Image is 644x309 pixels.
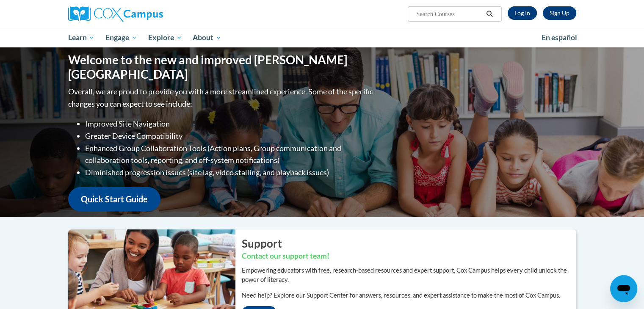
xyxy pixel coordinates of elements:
a: Register [543,6,576,20]
a: Explore [143,28,188,47]
h1: Welcome to the new and improved [PERSON_NAME][GEOGRAPHIC_DATA] [68,53,375,81]
li: Diminished progression issues (site lag, video stalling, and playback issues) [85,166,375,179]
span: En español [542,33,577,42]
p: Overall, we are proud to provide you with a more streamlined experience. Some of the specific cha... [68,86,375,110]
p: Need help? Explore our Support Center for answers, resources, and expert assistance to make the m... [242,291,576,300]
li: Improved Site Navigation [85,118,375,130]
a: Cox Campus [68,6,229,22]
iframe: Button to launch messaging window [610,275,637,302]
span: Learn [68,33,94,43]
a: Log In [508,6,537,20]
a: About [187,28,227,47]
a: En español [536,29,583,47]
a: Engage [100,28,143,47]
button: Search [483,9,496,19]
h2: Support [242,236,576,251]
a: Quick Start Guide [68,187,160,211]
span: Explore [148,33,182,43]
span: About [193,33,221,43]
li: Greater Device Compatibility [85,130,375,142]
h3: Contact our support team! [242,251,576,262]
span: Engage [105,33,137,43]
i:  [486,11,493,17]
li: Enhanced Group Collaboration Tools (Action plans, Group communication and collaboration tools, re... [85,142,375,167]
div: Main menu [55,28,589,47]
p: Empowering educators with free, research-based resources and expert support, Cox Campus helps eve... [242,266,576,284]
a: Learn [63,28,100,47]
input: Search Courses [415,9,483,19]
img: Cox Campus [68,6,163,22]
